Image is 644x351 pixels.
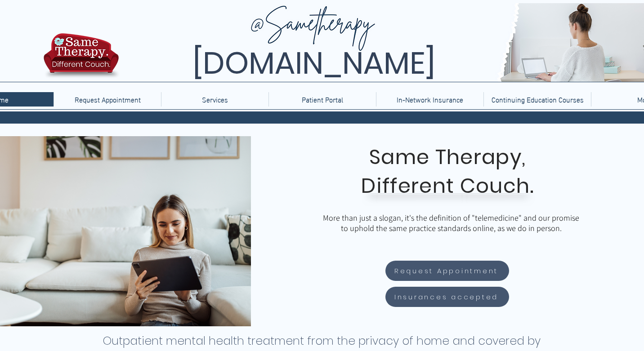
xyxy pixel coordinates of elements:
a: Continuing Education Courses [483,92,591,107]
div: Services [161,92,268,107]
img: TBH.US [41,32,121,85]
span: [DOMAIN_NAME] [192,42,435,84]
a: Patient Portal [268,92,376,107]
p: Services [197,92,233,107]
span: Different Couch. [361,172,534,200]
p: Patient Portal [297,92,348,107]
a: Insurances accepted [385,287,509,307]
p: Request Appointment [70,92,145,107]
a: Request Appointment [385,261,509,281]
p: Continuing Education Courses [487,92,588,107]
p: More than just a slogan, it's the definition of "telemedicine" and our promise to uphold the same... [321,213,581,233]
span: Same Therapy, [369,143,526,171]
a: In-Network Insurance [376,92,483,107]
span: Request Appointment [394,266,498,276]
span: Insurances accepted [394,292,498,302]
p: In-Network Insurance [392,92,468,107]
a: Request Appointment [54,92,161,107]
